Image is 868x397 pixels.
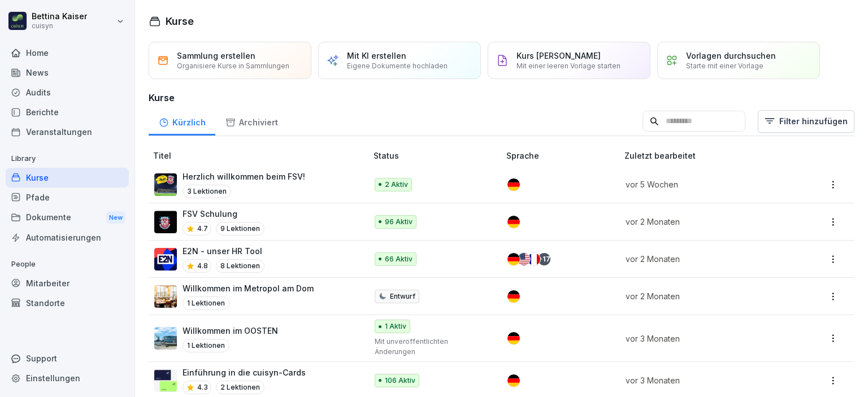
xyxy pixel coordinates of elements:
p: Library [6,150,129,168]
a: Standorte [6,293,129,313]
p: vor 2 Monaten [626,216,782,228]
a: Einstellungen [6,368,129,388]
p: Titel [153,150,369,162]
p: Status [374,150,502,162]
p: 8 Lektionen [216,259,264,273]
div: Dokumente [6,207,129,228]
p: 1 Lektionen [183,339,229,352]
p: vor 2 Monaten [626,253,782,265]
button: Filter hinzufügen [758,110,854,133]
p: E2N - unser HR Tool [183,245,264,257]
img: de.svg [507,178,520,191]
p: Sammlung erstellen [177,51,255,60]
a: DokumenteNew [6,207,129,228]
p: 1 Aktiv [385,321,406,331]
a: Kürzlich [149,107,215,136]
p: Starte mit einer Vorlage [686,62,763,70]
p: FSV Schulung [183,208,264,220]
p: Mit einer leeren Vorlage starten [517,62,620,70]
div: Support [6,348,129,368]
p: Sprache [506,150,620,162]
a: News [6,63,129,82]
p: 1 Lektionen [183,296,229,310]
img: de.svg [507,332,520,344]
h3: Kurse [149,91,854,104]
img: j5tzse9oztc65uavxh9ek5hz.png [154,285,177,308]
p: Einführung in die cuisyn-Cards [183,367,306,378]
p: 66 Aktiv [385,254,413,264]
div: + 17 [538,253,550,265]
img: fr.svg [528,253,540,265]
a: Mitarbeiter [6,273,129,293]
p: 9 Lektionen [216,222,264,235]
p: vor 3 Monaten [626,374,782,386]
a: Automatisierungen [6,228,129,247]
p: 4.3 [197,382,208,392]
img: de.svg [507,253,520,265]
p: vor 5 Wochen [626,178,782,190]
h1: Kurse [166,14,194,29]
p: Eigene Dokumente hochladen [347,62,448,70]
p: Willkommen im OOSTEN [183,325,278,337]
p: 2 Lektionen [216,381,264,394]
p: Willkommen im Metropol am Dom [183,282,314,294]
a: Pfade [6,187,129,207]
img: vko4dyk4lnfa1fwbu5ui5jwj.png [154,173,177,196]
p: Zuletzt bearbeitet [624,150,796,162]
p: cuisyn [32,22,87,30]
a: Audits [6,82,129,102]
p: Organisiere Kurse in Sammlungen [177,62,289,70]
p: 3 Lektionen [183,185,231,198]
div: New [106,211,125,224]
p: Mit KI erstellen [347,51,406,60]
p: 2 Aktiv [385,180,408,190]
img: c1vosdem0wfozm16sovb39mh.png [154,369,177,392]
a: Veranstaltungen [6,122,129,142]
img: de.svg [507,290,520,303]
a: Home [6,43,129,63]
p: 106 Aktiv [385,376,415,386]
a: Archiviert [215,107,288,136]
img: de.svg [507,216,520,228]
p: Bettina Kaiser [32,12,87,21]
img: de.svg [507,374,520,387]
p: vor 3 Monaten [626,333,782,344]
img: ix1ykoc2zihs2snthutkekki.png [154,327,177,350]
p: vor 2 Monaten [626,290,782,302]
img: q025270qoffclbg98vwiajx6.png [154,248,177,271]
p: Vorlagen durchsuchen [686,51,776,60]
p: Mit unveröffentlichten Änderungen [375,337,488,357]
p: 4.7 [197,224,208,234]
p: People [6,255,129,273]
img: cw64uprnppv25cwe2ag2tbwy.png [154,211,177,233]
p: 4.8 [197,261,208,271]
a: Kurse [6,168,129,187]
a: Berichte [6,102,129,122]
p: Kurs [PERSON_NAME] [517,51,601,60]
p: 96 Aktiv [385,217,413,227]
img: us.svg [518,253,530,265]
p: Herzlich willkommen beim FSV! [183,171,305,182]
p: Entwurf [390,291,415,302]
